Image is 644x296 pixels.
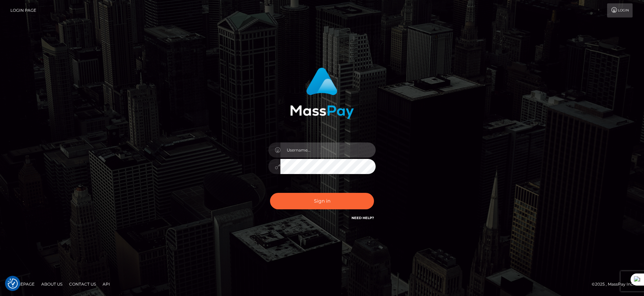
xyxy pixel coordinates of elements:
[100,279,113,289] a: API
[280,142,376,158] input: Username...
[592,281,639,288] div: © 2025 , MassPay Inc.
[8,279,18,289] img: Revisit consent button
[270,193,374,209] button: Sign in
[7,279,37,289] a: Homepage
[352,216,374,220] a: Need Help?
[8,279,18,289] button: Consent Preferences
[290,68,354,119] img: MassPay Login
[39,279,65,289] a: About Us
[607,3,633,17] a: Login
[10,3,36,17] a: Login Page
[66,279,99,289] a: Contact Us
